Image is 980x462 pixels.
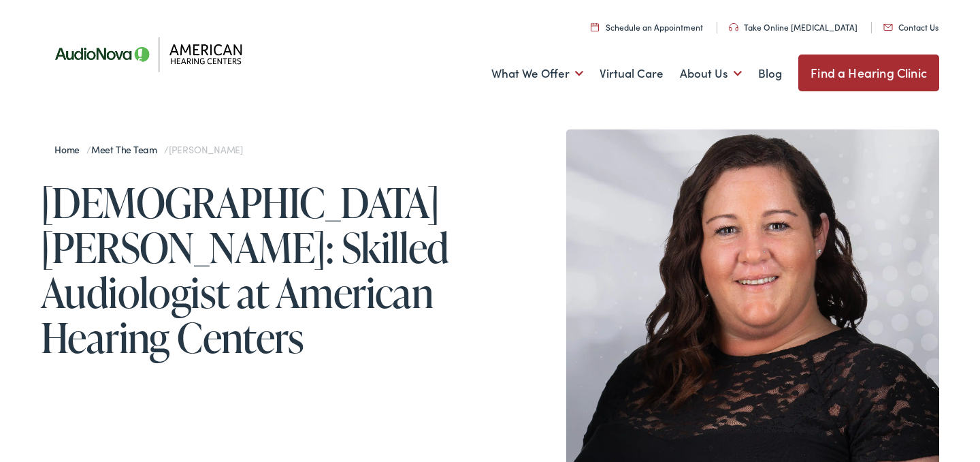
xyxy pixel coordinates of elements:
[491,48,583,99] a: What We Offer
[54,142,243,156] span: / /
[680,48,742,99] a: About Us
[591,22,599,31] img: utility icon
[591,21,703,33] a: Schedule an Appointment
[91,142,164,156] a: Meet the Team
[169,142,243,156] span: [PERSON_NAME]
[729,23,738,31] img: utility icon
[41,180,490,360] h1: [DEMOGRAPHIC_DATA][PERSON_NAME]: Skilled Audiologist at American Hearing Centers
[883,24,893,31] img: utility icon
[883,21,938,33] a: Contact Us
[54,142,86,156] a: Home
[729,21,857,33] a: Take Online [MEDICAL_DATA]
[798,55,939,91] a: Find a Hearing Clinic
[758,48,782,99] a: Blog
[600,48,664,99] a: Virtual Care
